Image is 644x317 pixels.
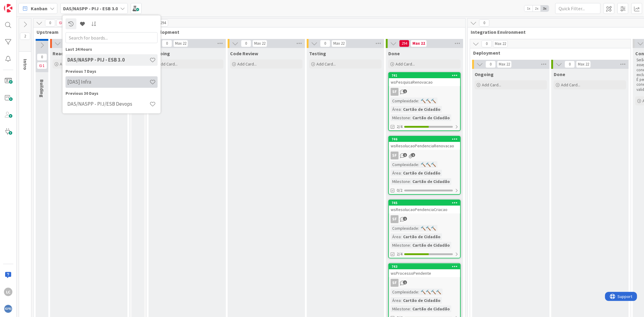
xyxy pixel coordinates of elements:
span: 2/4 [397,251,402,257]
input: Quick Filter... [555,3,601,14]
span: Add Card... [396,61,415,67]
div: 741 [389,73,460,78]
a: 741wsPesquisaRenovacaoSFComplexidade:🔨🔨🔨Área:Cartão de CidadãoMilestone:Cartão de Cidadão2/4 [388,72,461,131]
img: Visit kanbanzone.com [4,4,12,12]
div: 741wsPesquisaRenovacao [389,73,460,86]
div: LC [4,288,12,296]
span: 0 [479,19,489,27]
span: Add Card... [316,61,336,67]
span: Upstream [37,29,122,35]
span: 1 [403,153,407,157]
div: 741 [392,73,460,78]
div: Max 22 [254,42,265,45]
div: Previous 30 Days [66,90,158,96]
div: SF [391,152,399,159]
div: Previous 7 Days [66,68,158,74]
div: SF [389,152,460,159]
div: SF [391,279,399,287]
span: Kanban [31,5,47,12]
h4: DAS/NASPP - PIJ/ESB Devops [67,101,149,107]
div: Cartão de Cidadão [402,233,442,240]
div: 746 [389,136,460,142]
div: Complexidade [391,225,418,232]
div: Milestone [391,114,410,121]
span: 2/4 [397,123,402,130]
input: Search for boards... [66,32,158,43]
span: 294 [399,40,409,47]
span: 0 [320,40,330,47]
span: : [410,242,411,248]
span: 0 [37,53,47,61]
div: Max 22 [495,42,506,45]
span: 2 [411,153,415,157]
div: Milestone [391,306,410,312]
h4: DAS/NASPP - PIJ - ESB 3.0 [67,57,149,63]
span: Building [39,79,45,98]
div: Área [391,170,401,176]
span: Done [554,71,565,77]
span: : [418,161,419,168]
span: 🔨🔨🔨 [421,226,436,231]
span: : [401,170,402,176]
div: SF [391,215,399,223]
span: Add Card... [482,82,501,88]
img: avatar [4,305,12,313]
div: 746wsResolucaoPendenciaRenovacao [389,136,460,150]
span: 0 [162,40,172,47]
b: DAS/NASPP - PIJ - ESB 3.0 [63,5,118,11]
div: Max 22 [499,63,510,66]
span: 0 [482,40,492,47]
span: Add Card... [158,61,178,67]
span: Deployment [473,50,623,56]
span: 1 [403,280,407,284]
div: Complexidade [391,289,418,295]
div: wsResolucaoPendenciaCriacao [389,206,460,213]
div: Max 22 [333,42,344,45]
div: wsPesquisaRenovacao [389,78,460,86]
span: 🔨🔨🔨🔨 [421,289,441,295]
div: Max 22 [578,63,589,66]
span: Intro [22,59,28,70]
div: Max 22 [175,42,186,45]
span: : [418,225,419,232]
span: : [401,233,402,240]
span: Add Card... [237,61,257,67]
span: 🔨🔨🔨 [421,162,436,167]
div: Complexidade [391,161,418,168]
span: 1 [403,217,407,221]
div: 745 [392,201,460,205]
div: 743 [392,264,460,269]
div: Milestone [391,178,410,185]
span: 1x [524,5,533,11]
span: 2x [533,5,541,11]
div: Cartão de Cidadão [411,114,451,121]
div: Complexidade [391,98,418,104]
span: 0/2 [397,187,402,194]
div: 745 [389,200,460,206]
div: Cartão de Cidadão [411,306,451,312]
h4: [DAS] Infra [67,79,149,85]
div: Cartão de Cidadão [402,297,442,304]
div: wsProcessoPendente [389,269,460,277]
span: : [418,98,419,104]
div: 743 [389,264,460,269]
div: Área [391,297,401,304]
span: 0 [565,61,575,68]
a: 746wsResolucaoPendenciaRenovacaoSFComplexidade:🔨🔨🔨Área:Cartão de CidadãoMilestone:Cartão de Cidad... [388,136,461,195]
span: Code Review [230,50,258,56]
div: Área [391,233,401,240]
div: Área [391,106,401,113]
div: SF [389,279,460,287]
span: Development [149,29,458,35]
span: Ongoing [475,71,494,77]
div: Cartão de Cidadão [411,242,451,248]
span: 294 [158,19,168,27]
div: 746 [392,137,460,141]
span: Done [388,50,400,56]
span: 3x [541,5,549,11]
span: : [401,297,402,304]
span: Support [13,1,27,8]
div: SF [389,215,460,223]
span: 0 [45,19,55,27]
span: Testing [309,50,326,56]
